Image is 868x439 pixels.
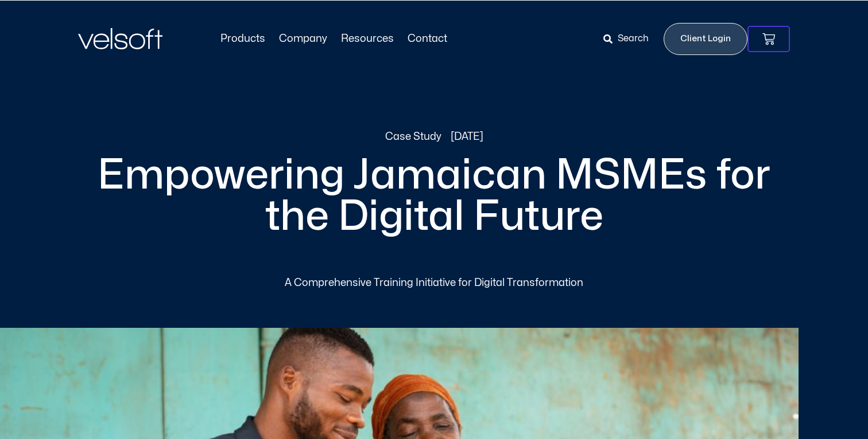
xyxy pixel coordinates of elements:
[78,155,790,237] h2: Empowering Jamaican MSMEs for the Digital Future
[247,275,621,291] div: A Comprehensive Training Initiative for Digital Transformation
[334,33,401,45] a: ResourcesMenu Toggle
[214,33,454,45] nav: Menu
[385,129,441,144] a: Case Study
[272,33,334,45] a: CompanyMenu Toggle
[664,23,747,55] a: Client Login
[451,129,483,144] span: [DATE]
[618,32,649,46] span: Search
[401,33,454,45] a: ContactMenu Toggle
[214,33,272,45] a: ProductsMenu Toggle
[603,29,657,49] a: Search
[680,32,731,46] span: Client Login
